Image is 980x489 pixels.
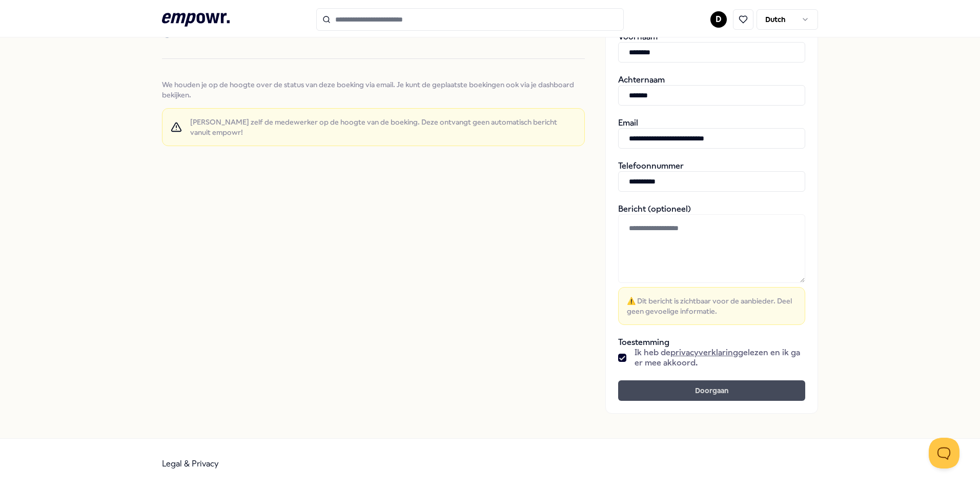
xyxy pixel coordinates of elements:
[710,11,727,28] button: D
[618,337,805,368] div: Toestemming
[618,75,805,106] div: Achternaam
[316,8,624,31] input: Search for products, categories or subcategories
[635,348,805,368] span: Ik heb de gelezen en ik ga er mee akkoord.
[627,296,797,316] span: ⚠️ Dit bericht is zichtbaar voor de aanbieder. Deel geen gevoelige informatie.
[190,117,576,137] span: [PERSON_NAME] zelf de medewerker op de hoogte van de boeking. Deze ontvangt geen automatisch beri...
[162,459,219,468] a: Legal & Privacy
[618,380,805,401] button: Doorgaan
[618,118,805,149] div: Email
[618,204,805,325] div: Bericht (optioneel)
[618,161,805,192] div: Telefoonnummer
[162,28,172,38] div: 3
[670,348,738,357] a: privacyverklaring
[618,32,805,63] div: Voornaam
[162,79,585,100] span: We houden je op de hoogte over de status van deze boeking via email. Je kunt de geplaatste boekin...
[929,438,959,468] iframe: Help Scout Beacon - Open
